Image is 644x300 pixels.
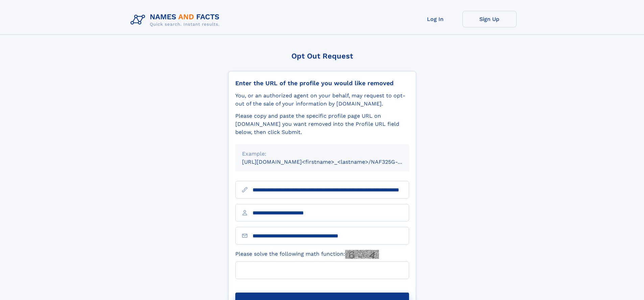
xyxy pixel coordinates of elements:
label: Please solve the following math function: [235,250,379,259]
a: Log In [408,11,462,27]
img: Logo Names and Facts [128,11,225,29]
div: Example: [242,150,402,158]
div: You, or an authorized agent on your behalf, may request to opt-out of the sale of your informatio... [235,92,409,108]
div: Please copy and paste the specific profile page URL on [DOMAIN_NAME] you want removed into the Pr... [235,112,409,136]
small: [URL][DOMAIN_NAME]<firstname>_<lastname>/NAF325G-xxxxxxxx [242,159,422,165]
div: Opt Out Request [228,52,416,60]
div: Enter the URL of the profile you would like removed [235,79,409,87]
a: Sign Up [462,11,517,27]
